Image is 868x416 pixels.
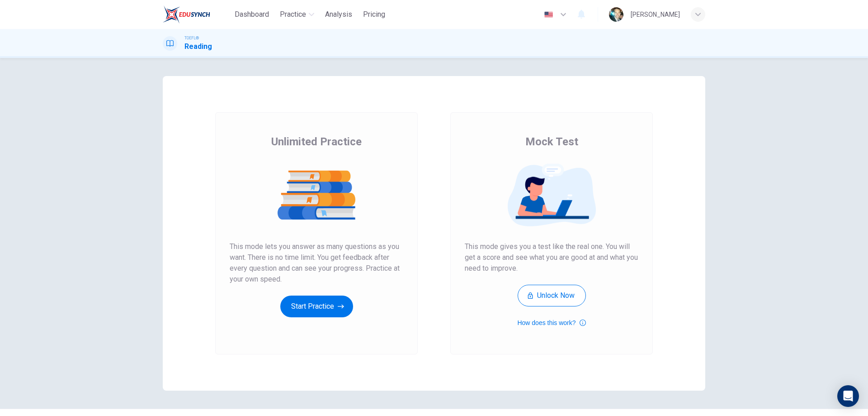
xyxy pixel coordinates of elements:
button: Unlock Now [518,285,586,306]
button: Practice [276,6,318,23]
span: Unlimited Practice [271,134,362,149]
span: This mode gives you a test like the real one. You will get a score and see what you are good at a... [465,241,638,274]
span: This mode lets you answer as many questions as you want. There is no time limit. You get feedback... [230,241,403,285]
button: Start Practice [280,296,353,317]
span: Pricing [363,9,385,20]
img: en [543,11,554,18]
button: Pricing [359,6,389,23]
img: Profile picture [609,7,623,22]
button: How does this work? [517,317,585,328]
span: Dashboard [235,9,269,20]
span: Analysis [325,9,352,20]
button: Dashboard [231,6,273,23]
div: [PERSON_NAME] [631,9,680,20]
h1: Reading [184,41,212,52]
button: Analysis [321,6,356,23]
span: TOEFL® [184,35,199,41]
span: Mock Test [525,134,578,149]
div: Open Intercom Messenger [837,385,859,407]
span: Practice [280,9,306,20]
img: EduSynch logo [163,5,210,24]
a: EduSynch logo [163,5,231,24]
